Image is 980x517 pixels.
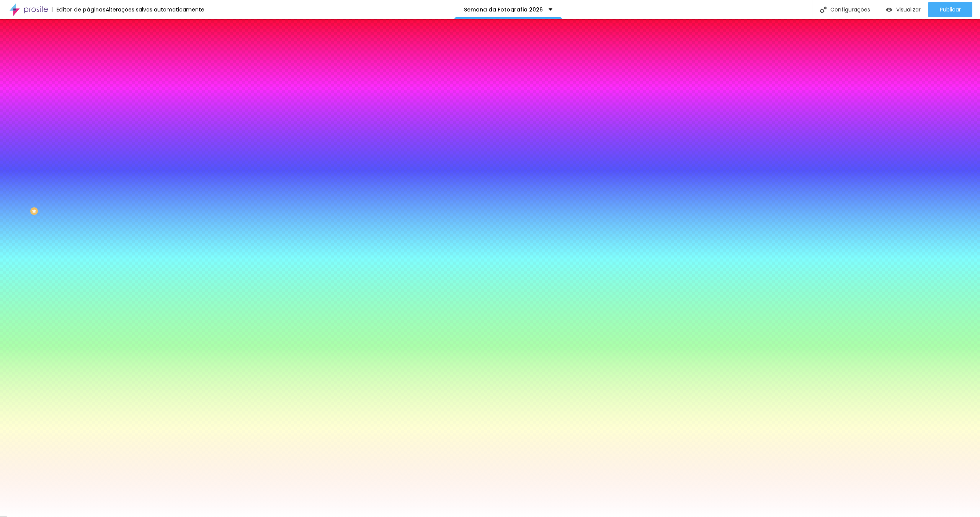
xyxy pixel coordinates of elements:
[820,7,826,13] img: Icone
[940,7,961,13] span: Publicar
[928,2,972,17] button: Publicar
[464,7,543,12] p: Semana da Fotografia 2026
[886,7,892,13] img: view-1.svg
[106,7,204,12] div: Alterações salvas automaticamente
[896,7,921,13] span: Visualizar
[878,2,928,17] button: Visualizar
[52,7,106,12] div: Editor de páginas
